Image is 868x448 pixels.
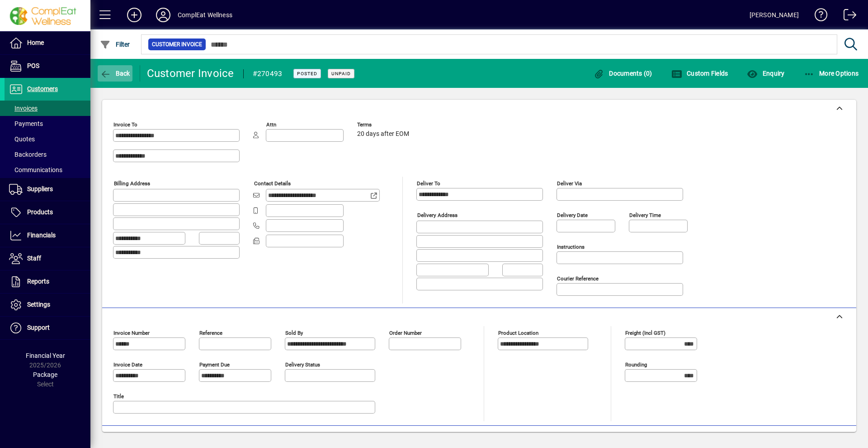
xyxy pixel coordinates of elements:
a: Backorders [5,147,90,162]
mat-label: Courier Reference [557,275,599,282]
span: Posted [297,71,317,77]
span: Package [33,371,57,378]
span: Financials [27,231,56,239]
a: Quotes [5,131,90,147]
span: Customers [27,85,58,92]
mat-label: Product location [498,330,538,336]
mat-label: Deliver via [557,180,582,187]
mat-label: Invoice number [113,330,150,336]
div: #270493 [253,67,283,81]
mat-label: Title [113,393,124,400]
span: Financial Year [26,352,65,359]
span: Customer Invoice [152,40,202,49]
a: Communications [5,162,90,178]
mat-label: Invoice date [113,361,142,368]
span: POS [27,62,39,69]
span: Enquiry [747,70,784,77]
app-page-header-button: Back [90,65,140,82]
a: Logout [837,2,857,31]
button: Add [120,7,149,23]
span: Communications [9,166,62,173]
button: Filter [98,36,132,53]
mat-label: Invoice To [113,121,137,128]
a: Settings [5,294,90,316]
div: [PERSON_NAME] [750,8,799,22]
a: Knowledge Base [808,2,828,31]
mat-label: Attn [266,121,276,128]
button: Profile [149,7,178,23]
span: Suppliers [27,185,53,193]
span: Home [27,39,44,46]
span: Documents (0) [594,70,652,77]
a: Suppliers [5,178,90,201]
mat-label: Instructions [557,244,585,250]
a: Home [5,32,90,54]
mat-label: Delivery time [629,212,661,218]
button: Documents (0) [591,65,655,82]
a: Financials [5,224,90,247]
button: Back [98,65,132,82]
a: Reports [5,270,90,293]
span: Products [27,208,53,216]
a: Products [5,201,90,224]
button: Custom Fields [669,65,731,82]
span: Custom Fields [671,70,728,77]
a: POS [5,55,90,77]
span: Back [100,70,130,77]
span: Payments [9,120,43,127]
span: More Options [804,70,859,77]
mat-label: Sold by [285,330,303,336]
span: Reports [27,278,49,285]
span: Invoices [9,105,38,112]
a: Support [5,317,90,339]
div: Customer Invoice [147,66,234,81]
mat-label: Delivery status [285,361,320,368]
span: Backorders [9,151,47,158]
mat-label: Reference [199,330,222,336]
mat-label: Rounding [625,361,647,368]
mat-label: Freight (incl GST) [625,330,665,336]
span: Filter [100,41,130,48]
a: Staff [5,247,90,270]
button: Enquiry [745,65,787,82]
span: 20 days after EOM [357,130,409,138]
mat-label: Payment due [199,361,230,368]
mat-label: Order number [389,330,422,336]
mat-label: Deliver To [417,180,440,187]
span: Settings [27,301,50,308]
div: ComplEat Wellness [178,8,232,22]
span: Staff [27,255,41,262]
span: Unpaid [331,71,351,77]
button: More Options [802,65,861,82]
a: Invoices [5,101,90,116]
span: Quotes [9,135,35,143]
mat-label: Delivery date [557,212,588,218]
span: Terms [357,122,411,128]
a: Payments [5,116,90,131]
span: Support [27,324,50,331]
